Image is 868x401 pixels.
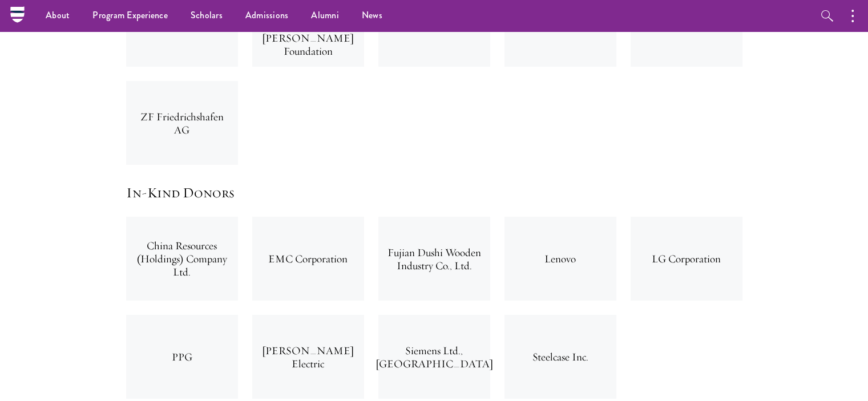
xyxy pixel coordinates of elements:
[126,183,742,202] h5: In-Kind Donors
[126,315,238,399] div: PPG
[126,217,238,301] div: China Resources (Holdings) Company Ltd.
[252,315,364,399] div: [PERSON_NAME] Electric
[126,81,238,165] div: ZF Friedrichshafen AG
[631,217,742,301] div: LG Corporation
[504,217,616,301] div: Lenovo
[378,217,490,301] div: Fujian Dushi Wooden Industry Co., Ltd.
[378,315,490,399] div: Siemens Ltd., [GEOGRAPHIC_DATA]
[252,217,364,301] div: EMC Corporation
[504,315,616,399] div: Steelcase Inc.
